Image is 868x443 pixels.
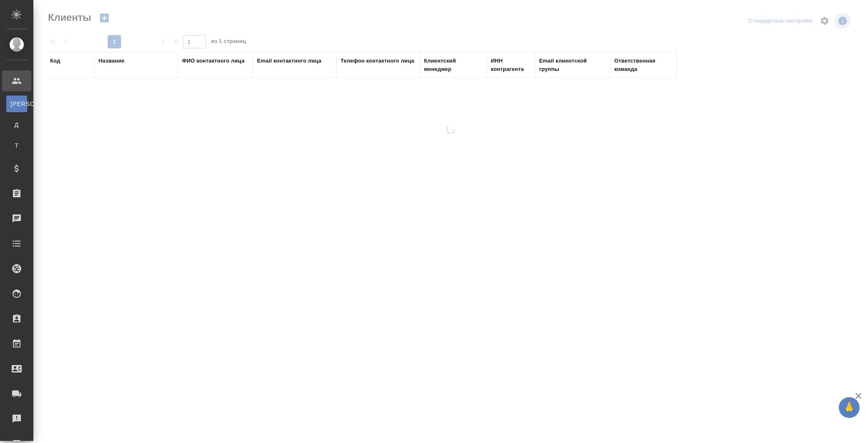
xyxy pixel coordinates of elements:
div: Клиентский менеджер [424,57,482,73]
div: ФИО контактного лица [182,57,245,65]
div: Email контактного лица [257,57,321,65]
span: Т [10,141,23,150]
div: Телефон контактного лица [341,57,414,65]
span: 🙏 [842,399,856,416]
div: Название [98,57,124,65]
span: [PERSON_NAME] [10,100,23,108]
span: Д [10,121,23,129]
a: [PERSON_NAME] [6,96,27,112]
div: ИНН контрагента [491,57,531,73]
button: 🙏 [839,397,860,418]
a: Т [6,137,27,154]
div: Email клиентской группы [539,57,606,73]
a: Д [6,116,27,133]
div: Код [50,57,60,65]
div: Ответственная команда [614,57,673,73]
